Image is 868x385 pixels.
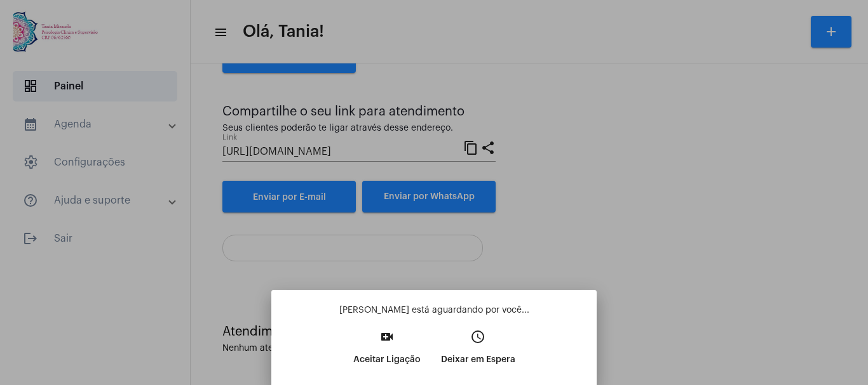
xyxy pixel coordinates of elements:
[441,348,515,371] p: Deixar em Espera
[353,348,421,371] p: Aceitar Ligação
[431,325,526,380] button: Deixar em Espera
[379,329,395,344] mat-icon: video_call
[470,329,485,344] mat-icon: access_time
[281,304,587,316] p: [PERSON_NAME] está aguardando por você...
[343,325,431,380] button: Aceitar Ligação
